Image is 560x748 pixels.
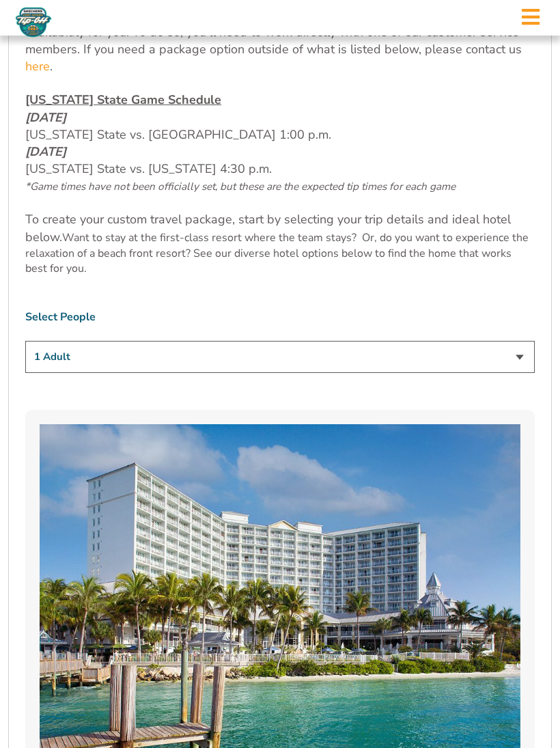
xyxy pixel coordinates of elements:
span: . [50,58,53,74]
span: [US_STATE] State Game Schedule [25,92,221,108]
p: Want to stay at the first-class resort where the team stays? Or, do you want to experience the re... [25,211,535,276]
span: [US_STATE] State vs. [GEOGRAPHIC_DATA] 1:00 p.m. [US_STATE] State vs. [US_STATE] 4:30 p.m. [25,109,456,195]
label: Select People [25,309,535,324]
span: *Game times have not been officially set, but these are the expected tip times for each game [25,180,456,193]
a: here [25,58,50,75]
em: [DATE] [25,109,66,126]
em: [DATE] [25,143,66,160]
span: To create your custom travel package, start by selecting your trip details and ideal hotel below. [25,211,511,245]
img: Fort Myers Tip-Off [14,7,53,38]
